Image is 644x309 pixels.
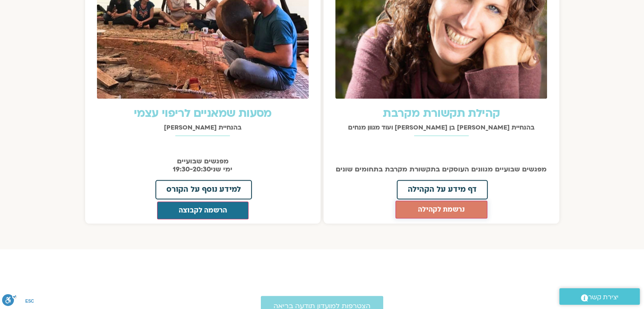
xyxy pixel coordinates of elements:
[408,186,477,193] span: דף מידע על הקהילה
[395,201,487,218] button: נרשמת לקהילה
[559,288,640,305] a: יצירת קשר
[177,157,229,166] span: מפגשים שבועיים
[155,180,252,199] a: למידע נוסף על הקורס
[383,106,500,121] a: קהילת תקשורת מקרבת
[328,124,555,131] h2: בהנחיית [PERSON_NAME] בן [PERSON_NAME] ועוד מגוון מנחים
[166,186,241,193] span: למידע נוסף על הקורס
[328,166,555,174] p: מפגשים שבועיים מגוונים העוסקים בתקשורת מקרבת בתחומים שונים
[157,201,249,219] button: הרשמה לקבוצה
[211,165,232,174] span: ימי שני
[588,292,619,303] span: יצירת קשר
[397,180,488,199] a: דף מידע על הקהילה
[134,106,272,121] a: מסעות שמאניים לריפוי עצמי
[89,124,317,131] h2: בהנחיית [PERSON_NAME]
[89,157,317,174] p: 19:30-20:30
